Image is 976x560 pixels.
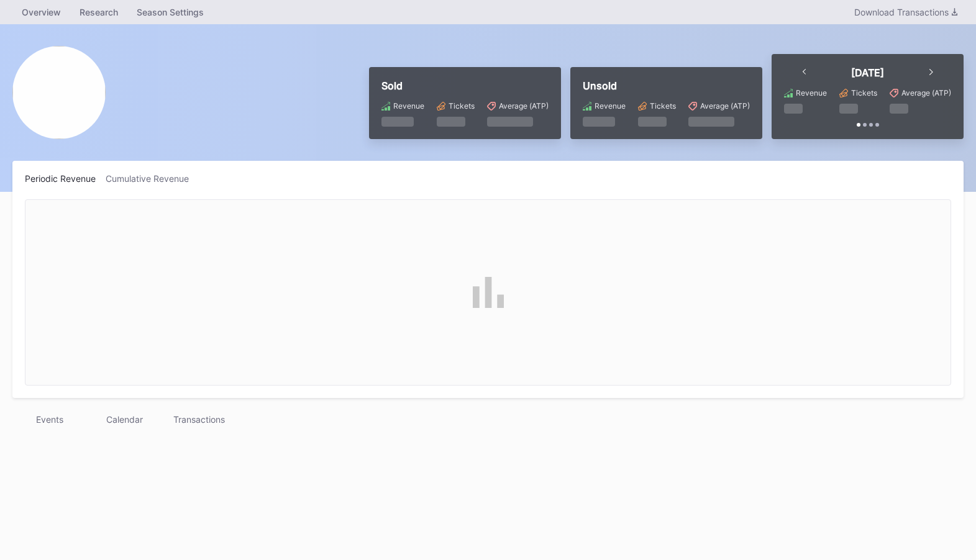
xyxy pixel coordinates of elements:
[848,4,964,20] button: Download Transactions
[854,7,957,17] div: Download Transactions
[851,88,877,97] div: Tickets
[106,173,199,184] div: Cumulative Revenue
[650,101,676,111] div: Tickets
[12,410,87,428] div: Events
[162,410,236,428] div: Transactions
[12,3,70,21] a: Overview
[127,3,213,21] a: Season Settings
[25,173,106,184] div: Periodic Revenue
[499,101,549,111] div: Average (ATP)
[700,101,750,111] div: Average (ATP)
[70,3,127,21] a: Research
[851,66,884,79] div: [DATE]
[393,101,424,111] div: Revenue
[583,79,750,92] div: Unsold
[449,101,475,111] div: Tickets
[595,101,626,111] div: Revenue
[796,88,827,97] div: Revenue
[87,410,162,428] div: Calendar
[381,79,549,92] div: Sold
[901,88,951,97] div: Average (ATP)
